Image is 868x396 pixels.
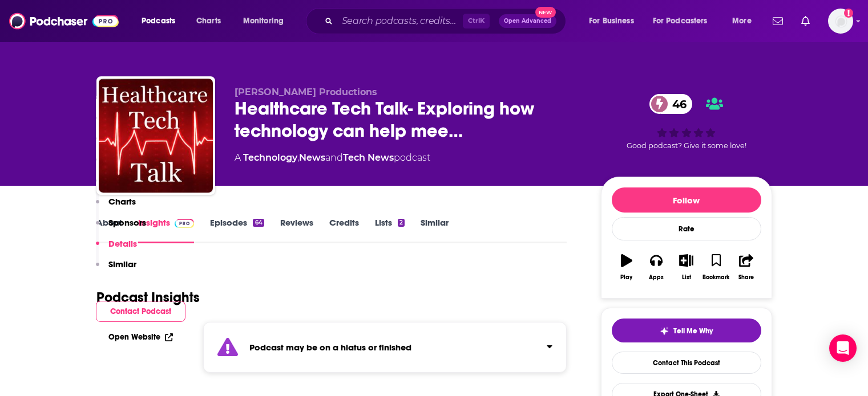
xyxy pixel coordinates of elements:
span: 46 [661,94,692,114]
span: Podcasts [142,13,175,29]
a: News [299,152,325,163]
div: Search podcasts, credits, & more... [317,8,577,34]
button: open menu [645,12,724,30]
div: List [682,274,691,281]
button: Details [96,238,137,259]
button: List [671,247,701,288]
span: For Business [589,13,634,29]
img: User Profile [828,9,853,34]
section: Click to expand status details [203,322,567,373]
button: Apps [641,247,671,288]
div: Open Intercom Messenger [829,334,857,362]
a: Credits [329,217,359,243]
span: Ctrl K [463,14,490,28]
button: open menu [724,12,766,30]
div: Rate [612,217,761,240]
img: Healthcare Tech Talk- Exploring how technology can help meet the challenges in Healthcare. [99,79,213,193]
div: A podcast [235,151,430,165]
button: tell me why sparkleTell Me Why [612,319,761,342]
span: Good podcast? Give it some love! [627,141,746,150]
div: 46Good podcast? Give it some love! [601,87,772,157]
button: Sponsors [96,217,146,238]
strong: Podcast may be on a hiatus or finished [249,342,411,353]
a: Contact This Podcast [612,352,761,374]
p: Sponsors [108,217,146,228]
button: Share [731,247,761,288]
a: Charts [189,12,228,30]
svg: Add a profile image [844,9,853,18]
button: open menu [134,12,190,30]
a: Open Website [108,332,173,342]
a: 46 [649,94,692,114]
button: Contact Podcast [96,301,185,322]
button: Similar [96,259,136,280]
button: Show profile menu [828,9,853,34]
span: and [325,152,343,163]
a: Tech News [343,152,394,163]
span: Tell Me Why [673,326,713,336]
button: Follow [612,187,761,213]
img: tell me why sparkle [660,326,669,336]
p: Similar [108,259,136,270]
input: Search podcasts, credits, & more... [337,12,463,30]
div: Share [738,274,754,281]
span: Logged in as jgarciaampr [828,9,853,34]
a: Show notifications dropdown [768,11,788,31]
a: Episodes64 [210,217,264,243]
a: Reviews [280,217,313,243]
button: open menu [235,12,298,30]
button: Bookmark [701,247,731,288]
a: Lists2 [375,217,405,243]
a: Show notifications dropdown [797,11,814,31]
span: , [297,152,299,163]
div: 64 [253,219,264,227]
div: Bookmark [703,274,729,281]
span: Monitoring [243,13,284,29]
button: Play [612,247,641,288]
a: Similar [421,217,449,243]
span: Open Advanced [504,18,551,24]
img: Podchaser - Follow, Share and Rate Podcasts [9,10,119,32]
span: Charts [196,13,221,29]
span: For Podcasters [653,13,708,29]
div: Play [620,274,632,281]
a: Technology [243,152,297,163]
p: Details [108,238,137,249]
div: Apps [649,274,664,281]
span: More [732,13,752,29]
button: open menu [581,12,648,30]
div: 2 [398,219,405,227]
span: New [535,7,556,18]
span: [PERSON_NAME] Productions [235,87,377,97]
button: Open AdvancedNew [499,14,556,28]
